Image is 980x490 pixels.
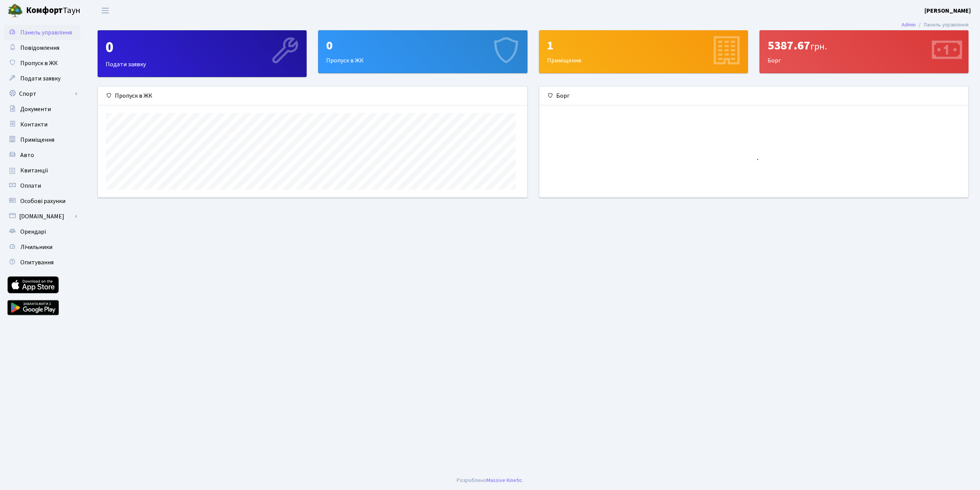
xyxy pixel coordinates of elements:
[924,6,971,15] a: [PERSON_NAME]
[539,87,969,105] div: Борг
[4,71,80,86] a: Подати заявку
[4,132,80,147] a: Приміщення
[4,239,80,255] a: Лічильники
[20,166,48,175] span: Квитанції
[4,193,80,209] a: Особові рахунки
[20,105,51,113] span: Документи
[4,178,80,193] a: Оплати
[4,209,80,224] a: [DOMAIN_NAME]
[4,255,80,270] a: Опитування
[20,243,52,251] span: Лічильники
[98,87,527,105] div: Пропуск в ЖК
[20,28,72,37] span: Панель управління
[902,21,916,29] a: Admin
[20,59,58,67] span: Пропуск в ЖК
[916,21,969,29] li: Панель управління
[4,117,80,132] a: Контакти
[20,258,54,267] span: Опитування
[768,38,960,53] div: 5387.67
[810,40,827,53] span: грн.
[4,102,80,117] a: Документи
[20,136,54,144] span: Приміщення
[20,228,46,236] span: Орендарі
[760,31,968,73] div: Борг
[4,147,80,163] a: Авто
[487,476,522,484] a: Massive Kinetic
[106,38,299,57] div: 0
[4,163,80,178] a: Квитанції
[20,44,59,52] span: Повідомлення
[8,3,23,18] img: logo.png
[26,4,80,17] span: Таун
[924,7,971,15] b: [PERSON_NAME]
[539,30,748,73] a: 1Приміщення
[547,38,740,53] div: 1
[4,40,80,56] a: Повідомлення
[20,151,34,159] span: Авто
[318,31,527,73] div: Пропуск в ЖК
[539,31,748,73] div: Приміщення
[457,476,523,485] div: Розроблено .
[96,4,115,17] button: Переключити навігацію
[4,86,80,102] a: Спорт
[20,182,41,190] span: Оплати
[4,224,80,239] a: Орендарі
[326,38,519,53] div: 0
[98,31,306,77] div: Подати заявку
[20,74,60,83] span: Подати заявку
[26,4,63,16] b: Комфорт
[4,25,80,40] a: Панель управління
[20,120,47,129] span: Контакти
[4,56,80,71] a: Пропуск в ЖК
[890,17,980,33] nav: breadcrumb
[318,30,527,73] a: 0Пропуск в ЖК
[98,30,307,77] a: 0Подати заявку
[20,197,65,205] span: Особові рахунки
